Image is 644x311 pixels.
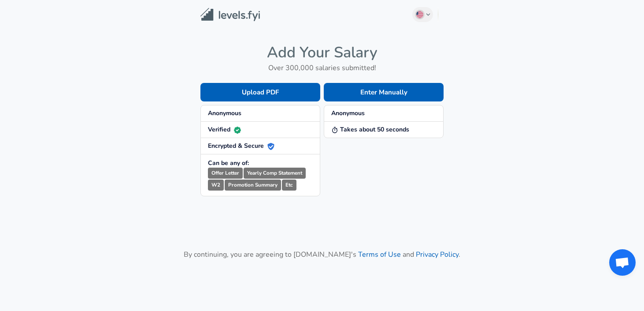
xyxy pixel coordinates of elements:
small: W2 [208,180,224,191]
strong: Anonymous [208,109,241,117]
strong: Anonymous [331,109,365,117]
a: Privacy Policy [416,250,459,259]
div: Open chat [609,249,636,276]
small: Yearly Comp Statement [244,168,306,179]
img: English (US) [416,11,423,18]
strong: Verified [208,125,241,134]
h6: Over 300,000 salaries submitted! [200,62,444,74]
button: English (US) [412,7,433,22]
strong: Takes about 50 seconds [331,125,409,134]
small: Promotion Summary [225,180,281,191]
button: Enter Manually [324,83,444,101]
h4: Add Your Salary [200,43,444,62]
strong: Encrypted & Secure [208,142,274,150]
small: Offer Letter [208,168,243,179]
img: Levels.fyi [200,8,260,22]
small: Etc [282,180,296,191]
button: Upload PDF [200,83,320,101]
a: Terms of Use [358,250,401,259]
strong: Can be any of: [208,159,249,167]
